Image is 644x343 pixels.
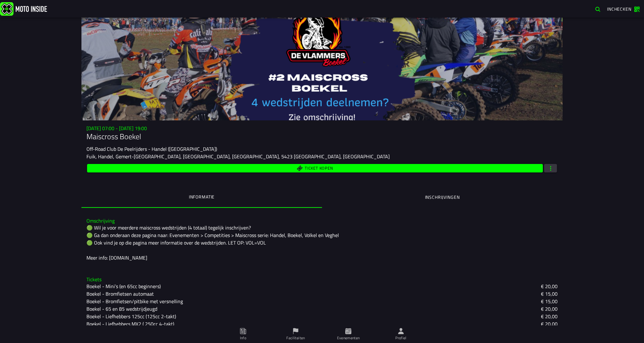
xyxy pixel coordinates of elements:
ion-text: € 20,00 [541,305,558,313]
ion-text: Boekel - Liefhebbers 125cc (125cc 2-takt) [86,313,176,320]
ion-text: Boekel - Liefhebbers MX2 ( 250cc 4-takt) [86,320,174,328]
ion-label: Faciliteiten [286,335,305,341]
h3: Tickets [86,277,558,282]
ion-text: € 20,00 [541,313,558,320]
h3: Omschrijving [86,218,558,224]
ion-text: € 20,00 [541,282,558,290]
ion-text: Boekel - Mini’s (en 65cc beginners) [86,282,161,290]
ion-label: Info [240,335,246,341]
ion-text: € 15,00 [541,298,558,305]
ion-text: Boekel - Bromfietsen/pitbike met versnelling [86,298,183,305]
ion-text: Boekel - 65 en 85 wedstrijdjeugd [86,305,157,313]
span: Inchecken [607,6,631,12]
ion-text: € 20,00 [541,320,558,328]
h1: Maiscross Boekel [86,131,558,141]
ion-label: Evenementen [337,335,360,341]
div: 🟢 Wil je voor meerdere maiscross wedstrijden (4 totaal) tegelijk inschrijven? 🟢 Ga dan onderaan d... [86,224,558,261]
span: Ticket kopen [305,166,333,171]
ion-text: € 15,00 [541,290,558,298]
a: Inchecken [604,3,643,14]
ion-label: Profiel [395,335,407,341]
ion-text: Off-Road Club De Peelrijders - Handel ([GEOGRAPHIC_DATA]) [86,145,217,153]
ion-text: Fuik, Handel, Gemert-[GEOGRAPHIC_DATA], [GEOGRAPHIC_DATA], [GEOGRAPHIC_DATA], 5423 [GEOGRAPHIC_DA... [86,153,390,160]
ion-text: Boekel - Bromfietsen automaat [86,290,154,298]
h3: [DATE] 07:00 - [DATE] 19:00 [86,125,558,131]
